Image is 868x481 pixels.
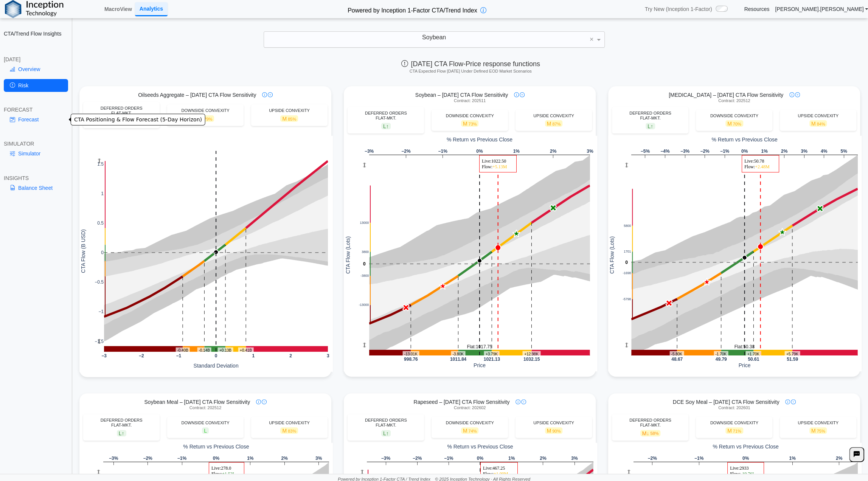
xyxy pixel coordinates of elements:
[809,120,827,127] span: M
[4,147,68,160] a: Simulator
[454,98,486,103] span: Contract: 202511
[435,113,504,118] div: DOWNSIDE CONVEXITY
[122,430,124,436] span: ↑
[785,399,790,404] img: info-icon.svg
[718,405,750,410] span: Contract: 202601
[255,420,324,425] div: UPSIDE CONVEXITY
[255,108,324,113] div: UPSIDE CONVEXITY
[673,399,779,405] span: DCE Soy Meal – [DATE] CTA Flow Sensitivity
[401,60,540,68] span: [DATE] CTA Flow-Price response functions
[552,429,561,433] span: 90%
[791,399,796,404] img: plus-icon.svg
[616,418,685,428] div: DEFERRED ORDERS FLAT-MKT.
[645,6,712,12] span: Try New (Inception 1-Factor)
[189,405,221,410] span: Contract: 202512
[4,140,68,147] div: SIMULATOR
[545,120,563,127] span: M
[138,92,256,98] span: Oilseeds Aggregate – [DATE] CTA Flow Sensitivity
[4,56,68,63] div: [DATE]
[77,69,864,74] h5: CTA Expected Flow [DATE] Under Defined EOD Market Scenarios
[381,123,391,129] span: L
[646,430,649,436] span: ↓
[288,429,296,433] span: 83%
[520,92,525,97] img: plus-icon.svg
[552,122,561,126] span: 87%
[4,79,68,92] a: Risk
[700,113,769,118] div: DOWNSIDE CONVEXITY
[650,431,658,436] span: 58%
[784,113,852,118] div: UPSIDE CONVEXITY
[101,3,135,16] a: MacroView
[733,122,741,126] span: 70%
[4,113,68,126] a: Forecast
[461,427,479,434] span: M
[204,117,212,121] span: 79%
[262,399,267,404] img: plus-icon.svg
[280,427,298,434] span: M
[262,92,267,97] img: info-icon.svg
[386,123,389,129] span: ↑
[545,427,563,434] span: M
[468,429,477,433] span: 74%
[345,4,480,15] h2: Powered by Inception 1-Factor CTA/Trend Index
[640,430,661,436] span: M
[135,2,168,16] a: Analytics
[809,427,827,434] span: M
[87,418,156,428] div: DEFERRED ORDERS FLAT-MKT.
[87,106,156,116] div: DEFERRED ORDERS FLAT-MKT.
[775,6,868,12] a: [PERSON_NAME].[PERSON_NAME]
[351,111,420,121] div: DEFERRED ORDERS FLAT-MKT.
[700,420,769,425] div: DOWNSIDE CONVEXITY
[733,429,741,433] span: 71%
[202,427,209,434] span: L
[288,117,296,121] span: 85%
[171,420,240,425] div: DOWNSIDE CONVEXITY
[4,30,68,37] h2: CTA/Trend Flow Insights
[256,399,261,404] img: info-icon.svg
[415,92,508,98] span: Soybean – [DATE] CTA Flow Sensitivity
[725,120,743,127] span: M
[71,114,205,126] div: CTA Positioning & Flow Forecast (5-Day Horizon)
[4,175,68,182] div: INSIGHTS
[817,122,825,126] span: 84%
[280,115,298,122] span: M
[784,420,852,425] div: UPSIDE CONVEXITY
[117,430,126,436] span: L
[454,405,486,410] span: Contract: 202602
[4,63,68,76] a: Overview
[589,32,595,47] span: Clear value
[646,123,655,129] span: L
[144,399,250,405] span: Soybean Meal – [DATE] CTA Flow Sensitivity
[590,36,594,43] span: ×
[795,92,800,97] img: plus-icon.svg
[669,92,783,98] span: [MEDICAL_DATA] – [DATE] CTA Flow Sensitivity
[651,123,653,129] span: ↑
[519,113,588,118] div: UPSIDE CONVEXITY
[616,111,685,121] div: DEFERRED ORDERS FLAT-MKT.
[718,98,750,103] span: Contract: 202512
[516,399,520,404] img: info-icon.svg
[386,430,389,436] span: ↑
[519,420,588,425] div: UPSIDE CONVEXITY
[521,399,526,404] img: plus-icon.svg
[4,182,68,194] a: Balance Sheet
[468,122,477,126] span: 73%
[744,6,769,12] a: Resources
[725,427,743,434] span: M
[435,420,504,425] div: DOWNSIDE CONVEXITY
[514,92,519,97] img: info-icon.svg
[268,92,273,97] img: plus-icon.svg
[461,120,479,127] span: M
[351,418,420,428] div: DEFERRED ORDERS FLAT-MKT.
[413,399,509,405] span: Rapeseed – [DATE] CTA Flow Sensitivity
[817,429,825,433] span: 75%
[789,92,794,97] img: info-icon.svg
[381,430,391,436] span: L
[4,106,68,113] div: FORECAST
[171,108,240,113] div: DOWNSIDE CONVEXITY
[422,34,446,40] span: Soybean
